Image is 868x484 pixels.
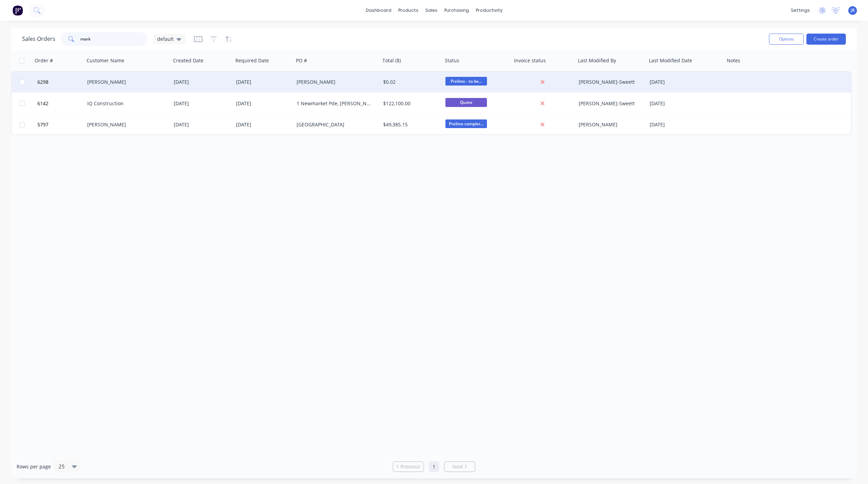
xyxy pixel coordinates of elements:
[236,100,291,107] div: [DATE]
[400,463,420,470] span: Previous
[87,79,164,86] div: [PERSON_NAME]
[173,57,204,64] div: Created Date
[769,34,804,45] button: Options
[362,5,395,16] a: dashboard
[35,114,87,135] button: 5797
[445,57,459,64] div: Status
[429,461,439,472] a: Page 1 is your current page
[37,79,48,86] span: 6298
[235,57,269,64] div: Required Date
[444,463,475,470] a: Next page
[393,463,424,470] a: Previous page
[579,121,641,128] div: [PERSON_NAME]
[87,121,164,128] div: [PERSON_NAME]
[297,79,373,86] div: [PERSON_NAME]
[650,121,722,128] div: [DATE]
[80,32,148,46] input: Search...
[578,57,616,64] div: Last Modified By
[296,57,307,64] div: PO #
[452,463,463,470] span: Next
[37,100,48,107] span: 6142
[514,57,546,64] div: Invoice status
[12,5,23,16] img: Factory
[35,57,53,64] div: Order #
[35,93,87,114] button: 6142
[22,36,55,42] h1: Sales Orders
[806,34,846,45] button: Create order
[851,7,855,14] span: JR
[37,121,48,128] span: 5797
[650,100,722,107] div: [DATE]
[157,35,174,43] span: default
[174,79,230,86] div: [DATE]
[382,57,401,64] div: Total ($)
[445,119,487,128] span: Prelims complet...
[383,100,437,107] div: $122,100.00
[297,121,373,128] div: [GEOGRAPHIC_DATA]
[472,5,506,16] div: productivity
[236,79,291,86] div: [DATE]
[87,100,164,107] div: IQ Construction
[297,100,373,107] div: 1 Newmarket Pde, [PERSON_NAME]
[383,121,437,128] div: $49,385.15
[727,57,740,64] div: Notes
[395,5,422,16] div: products
[579,100,641,107] div: [PERSON_NAME]-Sweett
[383,79,437,86] div: $0.02
[649,57,692,64] div: Last Modified Date
[445,77,487,86] span: Prelims - to be...
[87,57,124,64] div: Customer Name
[35,72,87,92] button: 6298
[17,463,51,470] span: Rows per page
[236,121,291,128] div: [DATE]
[174,121,230,128] div: [DATE]
[650,79,722,86] div: [DATE]
[579,79,641,86] div: [PERSON_NAME]-Sweett
[441,5,472,16] div: purchasing
[390,461,478,472] ul: Pagination
[174,100,230,107] div: [DATE]
[422,5,441,16] div: sales
[787,5,813,16] div: settings
[445,98,487,107] span: Quote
